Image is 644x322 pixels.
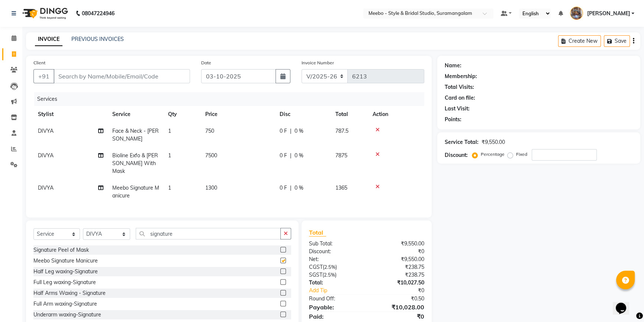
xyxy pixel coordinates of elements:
[613,292,637,315] iframe: chat widget
[303,312,367,321] div: Paid:
[367,279,430,287] div: ₹10,027.50
[331,106,368,123] th: Total
[112,184,159,199] span: Meebo Signature Manicure
[290,184,292,192] span: |
[112,152,158,174] span: Bioline Exfo & [PERSON_NAME] With Mask
[33,300,97,308] div: Full Arm waxing-Signature
[302,59,334,66] label: Invoice Number
[168,184,171,191] span: 1
[33,311,101,319] div: Underarm waxing-Signature
[303,240,367,248] div: Sub Total:
[71,36,124,42] a: PREVIOUS INVOICES
[164,106,201,123] th: Qty
[33,69,54,83] button: +91
[33,289,106,297] div: Half Arms Waxing - Signature
[112,128,159,142] span: Face & Neck - [PERSON_NAME]
[303,279,367,287] div: Total:
[38,184,54,191] span: DIVYA
[445,62,461,70] div: Name:
[82,3,115,24] b: 08047224946
[303,271,367,279] div: ( )
[280,184,287,192] span: 0 F
[290,127,292,135] span: |
[303,255,367,263] div: Net:
[335,152,347,159] span: 7875
[587,10,630,17] span: [PERSON_NAME]
[445,116,461,123] div: Points:
[367,248,430,255] div: ₹0
[445,83,474,91] div: Total Visits:
[445,138,479,146] div: Service Total:
[280,152,287,160] span: 0 F
[445,151,468,159] div: Discount:
[294,184,303,192] span: 0 %
[54,69,190,83] input: Search by Name/Mobile/Email/Code
[367,303,430,312] div: ₹10,028.00
[303,303,367,312] div: Payable:
[367,255,430,263] div: ₹9,550.00
[38,128,54,134] span: DIVYA
[280,127,287,135] span: 0 F
[335,128,348,134] span: 787.5
[205,184,217,191] span: 1300
[481,151,505,158] label: Percentage
[516,151,527,158] label: Fixed
[201,106,275,123] th: Price
[33,268,98,276] div: Half Leg waxing-Signature
[309,264,323,270] span: CGST
[482,138,505,146] div: ₹9,550.00
[290,152,292,160] span: |
[294,152,303,160] span: 0 %
[445,94,475,102] div: Card on file:
[367,295,430,303] div: ₹0.50
[168,152,171,159] span: 1
[33,246,89,254] div: Signature Peel of Mask
[445,105,470,113] div: Last Visit:
[303,263,367,271] div: ( )
[324,264,335,270] span: 2.5%
[377,287,430,294] div: ₹0
[324,272,335,278] span: 2.5%
[604,35,630,47] button: Save
[108,106,164,123] th: Service
[367,271,430,279] div: ₹238.75
[205,128,214,134] span: 750
[33,59,45,66] label: Client
[205,152,217,159] span: 7500
[558,35,601,47] button: Create New
[168,128,171,134] span: 1
[367,312,430,321] div: ₹0
[201,59,211,66] label: Date
[33,106,108,123] th: Stylist
[34,92,430,106] div: Services
[303,248,367,255] div: Discount:
[335,184,347,191] span: 1365
[136,228,281,239] input: Search or Scan
[275,106,331,123] th: Disc
[38,152,54,159] span: DIVYA
[19,3,70,24] img: logo
[367,240,430,248] div: ₹9,550.00
[368,106,424,123] th: Action
[33,278,96,286] div: Full Leg waxing-Signature
[309,271,322,278] span: SGST
[445,73,477,80] div: Membership:
[303,295,367,303] div: Round Off:
[33,257,98,265] div: Meebo Signature Manicure
[35,33,62,46] a: INVOICE
[570,7,583,20] img: Vigneshwaran Kumaresan
[303,287,377,294] a: Add Tip
[309,229,326,236] span: Total
[294,127,303,135] span: 0 %
[367,263,430,271] div: ₹238.75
